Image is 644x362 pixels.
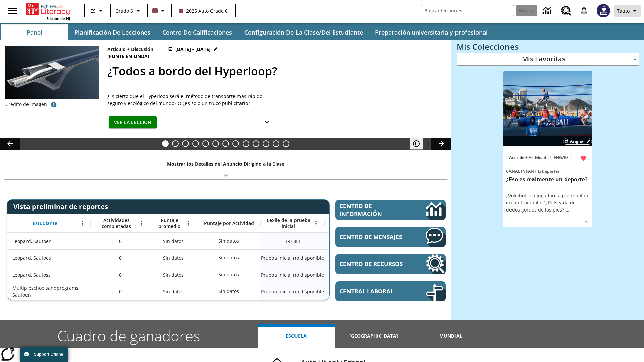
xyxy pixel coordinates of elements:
[339,202,403,218] span: Centro de información
[239,24,368,40] button: Configuración de la clase/del estudiante
[115,7,133,14] span: Grado 6
[150,5,169,17] button: El color de la clase es café oscuro. Cambiar el color de la clase.
[5,101,47,108] p: Crédito de imagen
[69,24,156,40] button: Planificación de lecciones
[107,53,150,60] span: ¡Ponte en onda!
[183,218,194,228] button: Abrir menú
[335,324,412,348] button: [GEOGRAPHIC_DATA]
[253,140,259,147] button: Diapositiva 10 Cocina nativoamericana
[410,138,423,150] button: Pausar
[324,266,388,283] div: Sin datos, Leopard, Sautoss
[3,1,22,21] button: Abrir el menú lateral
[335,254,446,274] a: Centro de recursos, Se abrirá en una pestaña nueva.
[119,288,122,295] span: 0
[557,2,575,20] a: Centro de recursos, Se abrirá en una pestaña nueva.
[570,138,585,144] span: Asignar
[46,16,70,21] span: Edición de NJ
[91,249,150,266] div: 0, Leopard, Sautoes
[172,140,179,147] button: Diapositiva 2 ¿Lo quieres con papas fritas?
[33,220,57,226] span: Estudiante
[5,46,99,99] img: Representación artística del vehículo Hyperloop TT entrando en un túnel
[261,288,324,295] span: Prueba inicial no disponible, Multipleschoolsandprograms, Sautoen
[503,71,592,228] div: lesson details
[94,217,139,229] span: Actividades completadas
[157,24,237,40] button: Centro de calificaciones
[182,140,189,147] button: Diapositiva 3 Niños con trabajos sucios
[215,234,243,248] div: Sin datos, Leopard, Sautoen
[421,5,514,16] input: Buscar campo
[150,283,197,300] div: Sin datos, Multipleschoolsandprograms, Sautoen
[566,206,569,213] span: …
[335,227,446,247] a: Centro de mensajes
[324,283,388,300] div: Sin datos, Multipleschoolsandprograms, Sautoen
[212,140,219,147] button: Diapositiva 6 Energía solar para todos
[107,63,443,80] h2: ¿Todos a bordo del Hyperloop?
[160,234,187,248] span: Sin datos
[162,140,169,147] button: Diapositiva 1 ¿Todos a bordo del Hyperloop?
[410,138,430,150] div: Pausar
[119,271,122,278] span: 0
[339,233,406,241] span: Centro de mensajes
[91,283,150,300] div: 0, Multipleschoolsandprograms, Sautoen
[222,140,229,147] button: Diapositiva 7 La historia de terror del tomate
[339,287,406,295] span: Central laboral
[261,254,324,261] span: Prueba inicial no disponible, Leopard, Sautoes
[370,24,493,40] button: Preparación universitaria y profesional
[1,24,68,40] button: Panel
[91,233,150,249] div: 0, Leopard, Sautoen
[563,138,592,145] button: Asignar Elegir fechas
[150,249,197,266] div: Sin datos, Leopard, Sautoes
[202,140,209,147] button: Diapositiva 5 Los últimos colonos
[91,266,150,283] div: 0, Leopard, Sautoss
[506,154,549,161] button: Artículo + Actividad
[215,285,243,298] div: Sin datos, Multipleschoolsandprograms, Sautoen
[179,7,228,14] span: 2025 Auto Grade 6
[577,152,589,164] button: Remover de Favoritas
[581,217,591,227] button: Ver más
[26,3,70,16] a: Portada
[26,2,70,21] div: Portada
[261,271,324,278] span: Prueba inicial no disponible, Leopard, Sautoss
[431,138,451,150] button: Carrusel de lecciones, seguir
[160,251,187,265] span: Sin datos
[90,7,96,14] span: ES
[412,324,489,348] button: Mundial
[167,160,284,167] p: Mostrar los Detalles del Anuncio Dirigido a la Clase
[575,2,593,19] a: Notificaciones
[167,46,219,53] button: 21 jul - 30 jun Elegir fechas
[614,5,641,17] button: Perfil/Configuración
[12,254,51,261] span: Leopard, Sautoes
[204,220,254,226] span: Puntaje por Actividad
[150,233,197,249] div: Sin datos, Leopard, Sautoen
[539,2,557,20] a: Centro de información
[457,42,639,51] h3: Mis Colecciones
[113,5,145,17] button: Grado: Grado 6, Elige un grado
[159,46,161,53] span: |
[87,5,108,17] button: Lenguaje: ES, Selecciona un idioma
[12,271,51,278] span: Leopard, Sautoss
[137,218,147,228] button: Abrir menú
[3,156,448,179] div: Mostrar los Detalles del Anuncio Dirigido a la Clase
[215,251,243,264] div: Sin datos, Leopard, Sautoes
[215,268,243,281] div: Sin datos, Leopard, Sautoss
[506,176,589,183] h3: ¿Eso es realmente un deporte?
[506,168,540,174] span: Canal Infantil
[324,233,388,249] div: Lector principiante 135 Lexile, LE, Según la medida de lectura Lexile, el estudiante es un Lector...
[243,140,249,147] button: Diapositiva 9 La invasión de los CD con Internet
[13,202,111,211] span: Vista preliminar de reportes
[77,218,87,228] button: Abrir menú
[107,93,275,107] div: ¿Es cierto que el Hyperloop será el método de transporte más rápido, seguro y ecológico del mundo...
[284,238,301,245] span: Lector principiante 135 Lexile, Leopard, Sautoen
[335,281,446,301] a: Central laboral
[192,140,199,147] button: Diapositiva 4 ¿Los autos del futuro?
[617,7,630,14] span: Tauto
[540,168,542,174] span: /
[554,154,569,161] span: ENG/ES
[335,200,446,220] a: Centro de información
[593,2,614,19] button: Escoja un nuevo avatar
[550,154,572,161] button: ENG/ES
[311,218,321,228] button: Abrir menú
[339,260,406,268] span: Centro de recursos
[457,53,639,66] div: Mis Favoritas
[160,268,187,282] span: Sin datos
